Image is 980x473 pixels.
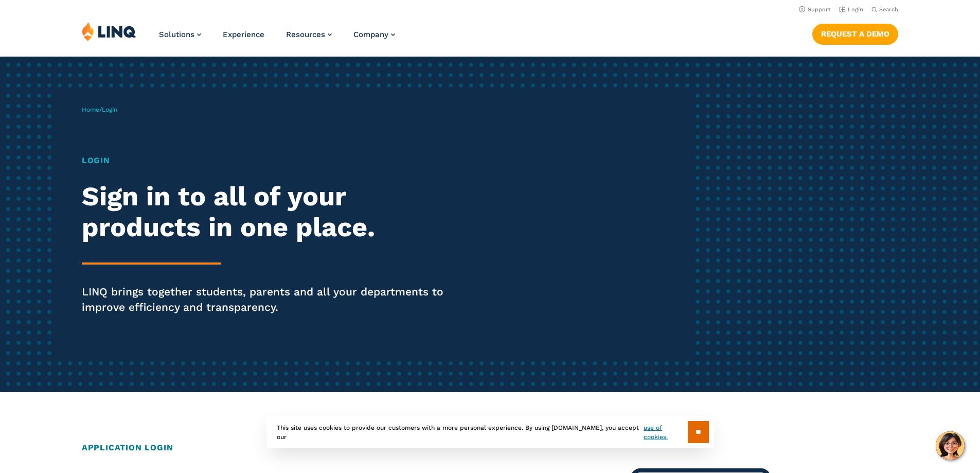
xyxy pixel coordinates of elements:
button: Hello, have a question? Let’s chat. [936,431,965,460]
a: Login [839,6,863,13]
a: Resources [286,30,332,39]
span: Company [353,30,388,39]
span: / [82,106,117,113]
span: Solutions [159,30,194,39]
p: LINQ brings together students, parents and all your departments to improve efficiency and transpa... [82,284,459,315]
a: Experience [223,30,264,39]
h2: Sign in to all of your products in one place. [82,181,459,243]
a: Request a Demo [812,24,898,44]
a: Solutions [159,30,201,39]
a: Company [353,30,395,39]
button: Open Search Bar [871,6,898,13]
div: This site uses cookies to provide our customers with a more personal experience. By using [DOMAIN... [266,416,714,448]
a: use of cookies. [644,423,687,442]
span: Login [102,106,117,113]
nav: Button Navigation [812,22,898,44]
span: Resources [286,30,325,39]
img: LINQ | K‑12 Software [82,22,136,41]
nav: Primary Navigation [159,22,395,56]
span: Search [879,6,898,13]
h1: Login [82,154,459,167]
a: Support [799,6,831,13]
a: Home [82,106,99,113]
